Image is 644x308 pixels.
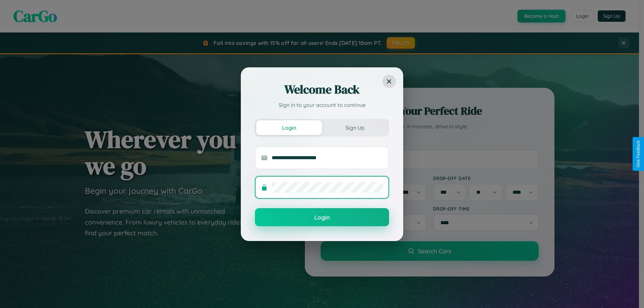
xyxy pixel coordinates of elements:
h2: Welcome Back [255,81,389,98]
div: Give Feedback [636,140,641,168]
button: Login [256,120,322,135]
button: Sign Up [322,120,388,135]
button: Login [255,208,389,226]
p: Sign in to your account to continue [255,101,389,109]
